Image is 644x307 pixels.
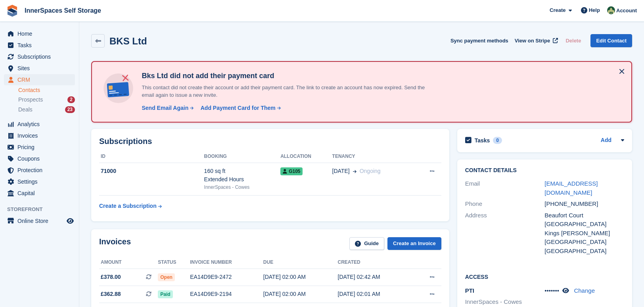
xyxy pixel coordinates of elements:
th: Tenancy [332,150,414,163]
div: 160 sq ft Extended Hours [204,167,281,184]
div: [DATE] 02:01 AM [338,290,412,298]
a: Contacts [18,86,75,94]
a: menu [4,165,75,176]
span: Prospects [18,96,43,104]
div: [DATE] 02:42 AM [338,273,412,281]
a: menu [4,28,75,39]
span: Analytics [17,119,65,130]
h4: Bks Ltd did not add their payment card [138,71,436,81]
span: Ongoing [360,168,381,174]
h2: Tasks [475,137,490,144]
a: InnerSpaces Self Storage [21,4,104,17]
div: [GEOGRAPHIC_DATA] [544,247,624,256]
span: £362.88 [101,290,121,298]
div: 2 [67,96,75,103]
span: Deals [18,106,33,113]
h2: Access [465,272,624,280]
span: Help [589,6,600,14]
div: 0 [493,137,502,144]
li: InnerSpaces - Cowes [465,297,545,307]
span: Settings [17,176,65,187]
span: Account [616,7,637,15]
span: Capital [17,188,65,199]
div: Address [465,211,545,256]
span: Open [158,273,175,281]
span: [DATE] [332,167,350,175]
span: Tasks [17,40,65,51]
span: CRM [17,74,65,85]
span: £378.00 [101,273,121,281]
span: Home [17,28,65,39]
span: Coupons [17,153,65,164]
div: [PHONE_NUMBER] [544,200,624,209]
a: Create a Subscription [99,199,162,213]
a: menu [4,215,75,226]
span: Create [550,6,565,14]
th: Booking [204,150,281,163]
img: Paula Amey [607,6,615,14]
img: stora-icon-8386f47178a22dfd0bd8f6a31ec36ba5ce8667c1dd55bd0f319d3a0aa187defe.svg [6,5,18,17]
div: Kings [PERSON_NAME] [544,229,624,238]
span: Invoices [17,130,65,141]
a: View on Stripe [512,34,560,47]
th: Invoice number [190,256,263,269]
div: EA14D9E9-2194 [190,290,263,298]
th: Amount [99,256,158,269]
h2: Invoices [99,237,131,250]
div: Phone [465,200,545,209]
div: 71000 [99,167,204,175]
a: menu [4,63,75,74]
div: [GEOGRAPHIC_DATA] [544,220,624,229]
th: Created [338,256,412,269]
th: Allocation [280,150,332,163]
button: Sync payment methods [450,34,508,47]
h2: Subscriptions [99,137,441,146]
div: EA14D9E9-2472 [190,273,263,281]
a: Edit Contact [590,34,632,47]
th: ID [99,150,204,163]
div: Create a Subscription [99,202,157,210]
a: Guide [349,237,384,250]
a: Deals 23 [18,106,75,114]
a: Add Payment Card for Them [197,104,282,112]
a: [EMAIL_ADDRESS][DOMAIN_NAME] [544,180,598,196]
span: Sites [17,63,65,74]
div: [DATE] 02:00 AM [263,273,338,281]
a: menu [4,51,75,62]
p: This contact did not create their account or add their payment card. The link to create an accoun... [138,84,436,99]
a: Change [574,287,595,294]
a: menu [4,119,75,130]
a: menu [4,40,75,51]
a: Prospects 2 [18,96,75,104]
div: [DATE] 02:00 AM [263,290,338,298]
button: Delete [562,34,584,47]
span: Online Store [17,215,65,226]
span: Protection [17,165,65,176]
div: Send Email Again [142,104,188,112]
a: Add [601,136,611,145]
div: 23 [65,106,75,113]
a: Preview store [65,216,75,226]
span: G105 [280,167,303,175]
th: Due [263,256,338,269]
span: View on Stripe [515,37,550,45]
a: Create an Invoice [387,237,441,250]
a: menu [4,142,75,153]
span: Paid [158,290,172,298]
a: menu [4,153,75,164]
h2: Contact Details [465,167,624,174]
a: menu [4,176,75,187]
div: Beaufort Court [544,211,624,220]
img: no-card-linked-e7822e413c904bf8b177c4d89f31251c4716f9871600ec3ca5bfc59e148c83f4.svg [102,71,135,105]
a: menu [4,188,75,199]
div: InnerSpaces - Cowes [204,184,281,191]
div: Email [465,179,545,197]
span: Pricing [17,142,65,153]
span: PTI [465,287,474,294]
div: [GEOGRAPHIC_DATA] [544,238,624,247]
div: Add Payment Card for Them [201,104,276,112]
span: Subscriptions [17,51,65,62]
span: ••••••• [544,287,559,294]
th: Status [158,256,190,269]
a: menu [4,74,75,85]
